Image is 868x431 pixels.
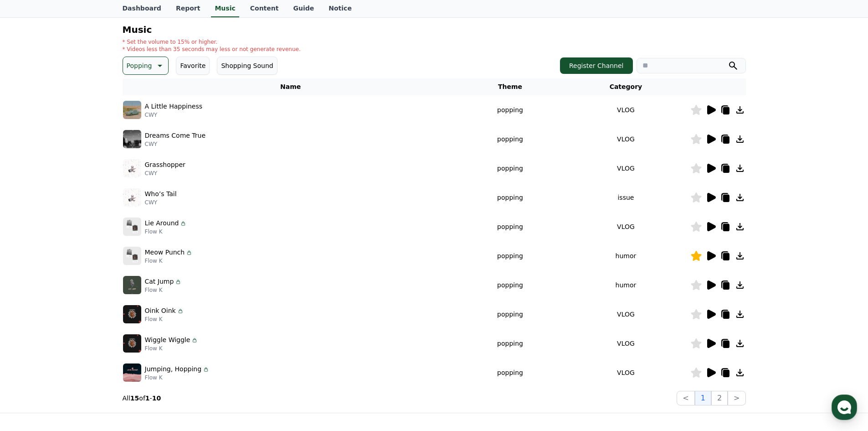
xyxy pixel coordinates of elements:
[561,95,690,125] td: VLOG
[123,38,301,46] p: * Set the volume to 15% or higher.
[123,46,301,53] p: * Videos less than 35 seconds may less or not generate revenue.
[459,183,562,212] td: popping
[118,289,175,312] a: Settings
[561,241,690,270] td: humor
[145,257,193,265] p: Flow K
[123,394,161,403] p: All of -
[145,102,203,111] p: A Little Happiness
[60,289,118,312] a: Messages
[145,316,184,323] p: Flow K
[145,140,206,148] p: CWY
[123,188,141,207] img: music
[152,395,161,402] strong: 10
[459,329,562,358] td: popping
[127,59,152,72] p: Popping
[561,183,690,212] td: issue
[123,78,459,95] th: Name
[123,247,141,265] img: music
[459,270,562,300] td: popping
[459,300,562,329] td: popping
[145,306,176,316] p: Oink Oink
[695,391,711,405] button: 1
[459,212,562,241] td: popping
[123,218,141,236] img: music
[561,329,690,358] td: VLOG
[123,130,141,148] img: music
[176,57,210,75] button: Favorite
[561,212,690,241] td: VLOG
[561,125,690,154] td: VLOG
[123,159,141,177] img: music
[145,395,150,402] strong: 1
[123,363,141,382] img: music
[123,334,141,353] img: music
[677,391,694,405] button: <
[3,289,60,312] a: Home
[145,248,185,257] p: Meow Punch
[145,111,203,119] p: CWY
[145,364,202,374] p: Jumping, Hopping
[145,335,190,345] p: Wiggle Wiggle
[561,270,690,300] td: humor
[130,395,139,402] strong: 15
[561,78,690,95] th: Category
[135,303,157,310] span: Settings
[560,57,633,74] button: Register Channel
[123,276,141,294] img: music
[76,303,103,311] span: Messages
[217,57,277,75] button: Shopping Sound
[145,345,199,352] p: Flow K
[711,391,728,405] button: 2
[561,300,690,329] td: VLOG
[145,374,210,381] p: Flow K
[123,57,169,75] button: Popping
[561,358,690,387] td: VLOG
[728,391,745,405] button: >
[123,101,141,119] img: music
[145,286,182,294] p: Flow K
[145,277,174,286] p: Cat Jump
[123,25,746,35] h4: Music
[145,199,177,206] p: CWY
[459,125,562,154] td: popping
[145,170,185,177] p: CWY
[459,95,562,125] td: popping
[561,154,690,183] td: VLOG
[145,160,185,170] p: Grasshopper
[23,303,39,310] span: Home
[145,228,187,235] p: Flow K
[145,131,206,140] p: Dreams Come True
[145,189,177,199] p: Who’s Tail
[459,358,562,387] td: popping
[459,241,562,270] td: popping
[123,305,141,323] img: music
[145,218,179,228] p: Lie Around
[459,154,562,183] td: popping
[459,78,562,95] th: Theme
